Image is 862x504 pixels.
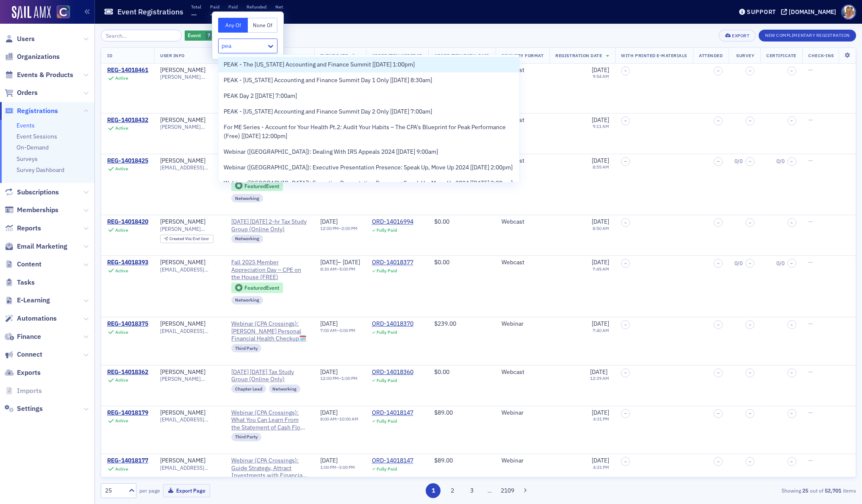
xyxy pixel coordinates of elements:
[776,158,784,164] span: 0 / 0
[160,157,205,165] div: [PERSON_NAME]
[51,6,70,20] a: View Homepage
[107,320,148,328] div: REG-14018375
[592,157,609,164] span: [DATE]
[224,107,432,116] span: PEAK - [US_STATE] Accounting and Finance Summit Day 2 Only [[DATE] 7:00am]
[624,220,627,225] span: –
[115,75,128,81] div: Active
[160,457,205,465] div: [PERSON_NAME]
[434,457,453,464] span: $89.00
[228,4,238,10] p: Paid
[117,7,183,17] h1: Event Registrations
[17,205,58,215] span: Memberships
[160,465,219,471] span: [EMAIL_ADDRESS][DOMAIN_NAME]
[339,327,355,333] time: 3:00 PM
[808,218,813,225] span: —
[160,66,205,74] a: [PERSON_NAME]
[17,88,38,97] span: Orders
[224,179,513,188] span: Webinar ([GEOGRAPHIC_DATA]): Executive Presentation Presence: Speak Up, Move Up 2024 [[DATE] 2:00pm]
[160,320,205,328] a: [PERSON_NAME]
[717,159,720,164] span: –
[434,320,456,327] span: $239.00
[231,344,261,352] div: Third Party
[781,9,839,15] button: [DOMAIN_NAME]
[218,18,248,33] button: Any Of
[377,378,397,383] div: Fully Paid
[377,418,397,424] div: Fully Paid
[808,457,813,464] span: —
[115,227,128,233] div: Active
[224,147,438,156] span: Webinar ([GEOGRAPHIC_DATA]): Dealing With IRS Appeals 2024 [[DATE] 9:00am]
[590,368,607,376] span: [DATE]
[5,242,67,251] a: Email Marketing
[160,368,205,376] a: [PERSON_NAME]
[17,332,41,341] span: Finance
[790,68,793,73] span: –
[224,91,297,100] span: PEAK Day 2 [[DATE] 7:00am]
[592,457,609,464] span: [DATE]
[210,10,216,19] span: —
[593,464,609,470] time: 4:31 PM
[736,53,754,58] span: Survey
[224,60,415,69] span: PEAK - The [US_STATE] Accounting and Finance Summit [[DATE] 1:00pm]
[717,459,720,464] span: –
[624,261,627,266] span: –
[160,218,205,226] a: [PERSON_NAME]
[717,68,720,73] span: –
[790,261,793,266] span: –
[320,266,337,272] time: 8:30 AM
[231,194,263,202] div: Networking
[17,188,59,197] span: Subscriptions
[808,66,813,74] span: —
[231,457,308,479] span: Webinar (CPA Crossings): Guide Strategy, Attract Investments with Financial Forecasts🗓️
[248,18,277,33] button: None Of
[592,66,609,74] span: [DATE]
[320,259,360,266] div: –
[790,411,793,416] span: –
[5,314,57,323] a: Automations
[372,320,413,328] a: ORD-14018370
[434,258,449,266] span: $0.00
[434,218,449,225] span: $0.00
[115,377,128,383] div: Active
[624,411,627,416] span: –
[372,218,413,226] a: ORD-14016994
[502,66,544,74] div: Webcast
[12,6,51,19] a: SailAMX
[502,157,544,165] div: Webcast
[160,376,219,382] span: [PERSON_NAME][EMAIL_ADDRESS][DOMAIN_NAME]
[717,322,720,327] span: –
[231,259,308,281] span: Fall 2025 Member Appreciation Day – CPE on the House (FREE)
[160,226,219,232] span: [PERSON_NAME][EMAIL_ADDRESS][PERSON_NAME][DOMAIN_NAME]
[320,258,338,266] span: [DATE]
[5,404,43,413] a: Settings
[426,483,441,498] button: 1
[624,118,627,123] span: –
[231,235,263,243] div: Networking
[5,52,60,61] a: Organizations
[320,375,339,381] time: 12:00 PM
[107,457,148,465] a: REG-14018177
[717,370,720,375] span: –
[749,220,751,225] span: –
[208,32,210,39] span: ?
[445,483,460,498] button: 2
[224,76,432,85] span: PEAK - [US_STATE] Accounting and Finance Summit Day 1 Only [[DATE] 8:30am]
[464,483,479,498] button: 3
[17,278,35,287] span: Tasks
[749,411,751,416] span: –
[115,268,128,274] div: Active
[759,30,856,42] button: New Complimentary Registration
[224,163,513,172] span: Webinar ([GEOGRAPHIC_DATA]): Executive Presentation Presence: Speak Up, Move Up 2024 [[DATE] 2:00pm]
[107,53,112,58] span: ID
[320,320,338,327] span: [DATE]
[372,409,413,417] a: ORD-14018147
[231,368,308,383] a: [DATE] [DATE] Tax Study Group (Online Only)
[320,465,355,470] div: –
[592,409,609,416] span: [DATE]
[320,225,339,231] time: 12:00 PM
[776,260,784,266] span: 0 / 0
[320,218,338,225] span: [DATE]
